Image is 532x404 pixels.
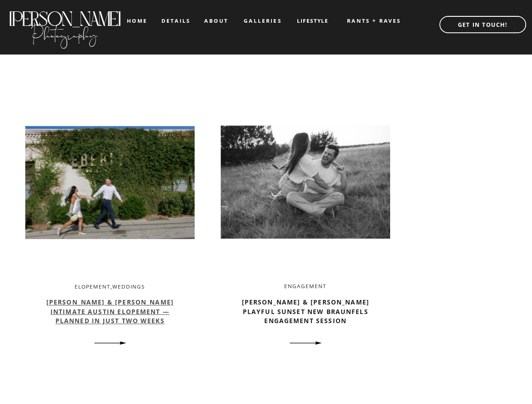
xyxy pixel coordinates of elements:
[8,7,122,22] a: [PERSON_NAME]
[90,335,130,350] a: Mae & Clayton’s Intimate Austin Elopement — Planned in Just Two Weeks
[204,18,228,24] a: about
[291,18,335,24] a: LIFESTYLE
[458,21,507,29] b: GET IN TOUCH!
[75,283,110,290] a: Elopement
[127,18,148,24] a: home
[112,283,145,290] a: Weddings
[46,298,174,324] a: [PERSON_NAME] & [PERSON_NAME] Intimate Austin Elopement — Planned in Just Two Weeks
[339,18,410,24] a: RANTS + RAVES
[221,93,390,271] a: Jessica & Bryan’s Playful Sunset New Braunfels Engagement Session
[8,17,122,46] a: Photography
[286,335,326,350] a: Jessica & Bryan’s Playful Sunset New Braunfels Engagement Session
[25,93,195,272] a: Mae & Clayton’s Intimate Austin Elopement — Planned in Just Two Weeks
[284,282,326,290] a: Engagement
[244,18,281,24] a: galleries
[242,298,369,324] a: [PERSON_NAME] & [PERSON_NAME] Playful Sunset New Braunfels Engagement Session
[68,284,152,290] h3: ,
[161,18,191,23] a: details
